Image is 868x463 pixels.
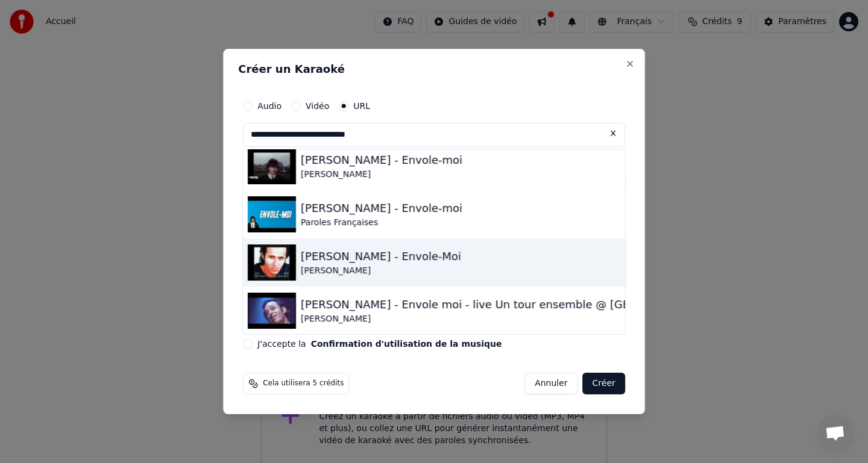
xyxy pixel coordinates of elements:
div: [PERSON_NAME] - Envole-moi [301,200,462,217]
label: J'accepte la [257,340,502,348]
button: Annuler [524,373,577,394]
button: J'accepte la [311,340,502,348]
div: [PERSON_NAME] [301,265,461,277]
img: Jean-Jacques Goldman - Envole-Moi [248,244,296,281]
div: Paroles Françaises [301,217,462,229]
div: [PERSON_NAME] - Envole-moi [301,152,462,169]
div: [PERSON_NAME] [301,169,462,181]
div: [PERSON_NAME] [301,313,724,325]
h2: Créer un Karaoké [238,64,630,75]
div: [PERSON_NAME] - Envole-Moi [301,248,461,265]
label: Audio [257,102,281,110]
label: Vidéo [306,102,329,110]
img: Jean-Jacques Goldman - Envole-moi [248,196,296,232]
div: [PERSON_NAME] - Envole moi - live Un tour ensemble @ [GEOGRAPHIC_DATA] [301,296,724,313]
button: Créer [583,373,625,394]
label: URL [353,102,370,110]
span: Cela utilisera 5 crédits [263,379,344,388]
img: Jean-Jacques Goldman - Envole-moi [248,148,296,184]
img: Jean Jacques Goldman - Envole moi - live Un tour ensemble @ Zenith de Lille [248,293,296,329]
